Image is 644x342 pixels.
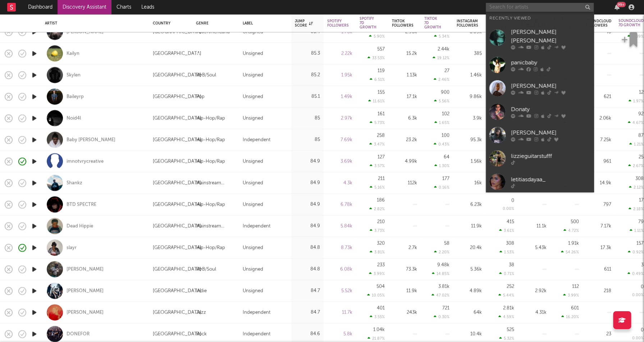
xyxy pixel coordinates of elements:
[196,243,225,252] div: Hip-Hop/Rap
[378,90,385,95] div: 155
[153,265,201,274] div: [GEOGRAPHIC_DATA]
[377,47,385,51] div: 557
[457,71,482,79] div: 1.46k
[586,136,611,144] div: 7.25k
[196,222,236,231] div: Mainstream Electronic
[434,163,449,168] div: 1.30 %
[67,266,104,273] a: [PERSON_NAME]
[243,157,263,166] div: Unsigned
[153,49,201,58] div: [GEOGRAPHIC_DATA]
[563,228,579,233] div: 4.72 %
[67,137,115,143] div: Baby [PERSON_NAME]
[639,90,644,95] div: 12
[457,49,482,58] div: 385
[67,180,82,186] a: Shankz
[457,200,482,209] div: 6.23k
[67,201,96,208] a: BTD SPECTRE
[437,263,449,267] div: 9.48k
[457,114,482,123] div: 3.9k
[636,241,644,246] div: 157
[509,263,514,267] div: 38
[327,265,352,274] div: 6.08k
[377,306,385,310] div: 401
[499,228,514,233] div: 3.61 %
[243,114,263,123] div: Unsigned
[499,250,514,254] div: 1.53 %
[378,155,385,159] div: 127
[434,250,449,254] div: 2.20 %
[67,115,81,122] a: Noid4l
[392,243,417,252] div: 2.7k
[243,308,270,317] div: Independent
[153,136,201,144] div: [GEOGRAPHIC_DATA]
[327,136,352,144] div: 7.69k
[457,265,482,274] div: 5.36k
[67,245,77,251] a: slayr
[442,111,449,116] div: 102
[628,120,644,125] div: 4.67 %
[370,77,385,82] div: 6.51 %
[327,114,352,123] div: 2.97k
[499,336,514,341] div: 5.32 %
[392,71,417,79] div: 1.13k
[327,222,352,231] div: 5.84k
[639,198,644,202] div: 17
[370,120,385,125] div: 5.73 %
[511,128,590,137] div: [PERSON_NAME]
[434,77,449,82] div: 2.46 %
[153,92,201,101] div: [GEOGRAPHIC_DATA]
[630,228,644,233] div: 1.11 %
[627,271,644,276] div: 0.49 %
[327,287,352,295] div: 5.52k
[457,157,482,166] div: 1.56k
[327,71,352,79] div: 1.95k
[392,265,417,274] div: 73.3k
[367,336,385,341] div: 21.87 %
[295,19,313,28] div: Jump Score
[457,243,482,252] div: 20.4k
[295,114,320,123] div: 85
[377,133,385,138] div: 258
[327,330,352,338] div: 5.8k
[327,179,352,187] div: 4.3k
[392,157,417,166] div: 4.99k
[243,222,270,231] div: Independent
[586,200,611,209] div: 797
[392,19,414,28] div: Tiktok Followers
[243,49,263,58] div: Unsigned
[392,179,417,187] div: 112k
[434,99,449,103] div: 5.56 %
[153,157,201,166] div: [GEOGRAPHIC_DATA]
[632,293,644,297] div: 0.00 %
[503,306,514,310] div: 2.81k
[153,308,201,317] div: [GEOGRAPHIC_DATA]
[153,21,185,26] div: Country
[434,314,449,319] div: 0.30 %
[521,243,547,252] div: 5.43k
[638,133,644,138] div: 87
[327,49,352,58] div: 2.22k
[586,179,611,187] div: 14.9k
[196,136,225,144] div: Hip-Hop/Rap
[369,34,385,38] div: 5.90 %
[67,94,84,100] a: Baileyrp
[486,100,594,123] a: Donaty
[586,92,611,101] div: 621
[639,155,644,159] div: 25
[67,288,104,294] a: [PERSON_NAME]
[327,92,352,101] div: 1.49k
[243,71,263,79] div: Unsigned
[243,287,263,295] div: Unsigned
[638,219,644,224] div: 79
[498,293,514,297] div: 5.44 %
[377,219,385,224] div: 210
[486,77,594,100] a: [PERSON_NAME]
[67,158,104,165] div: imnotvrycreative
[153,114,201,123] div: [GEOGRAPHIC_DATA]
[507,327,514,332] div: 525
[628,250,644,254] div: 0.92 %
[295,49,320,58] div: 85.3
[360,17,376,29] div: Spotify 7D Growth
